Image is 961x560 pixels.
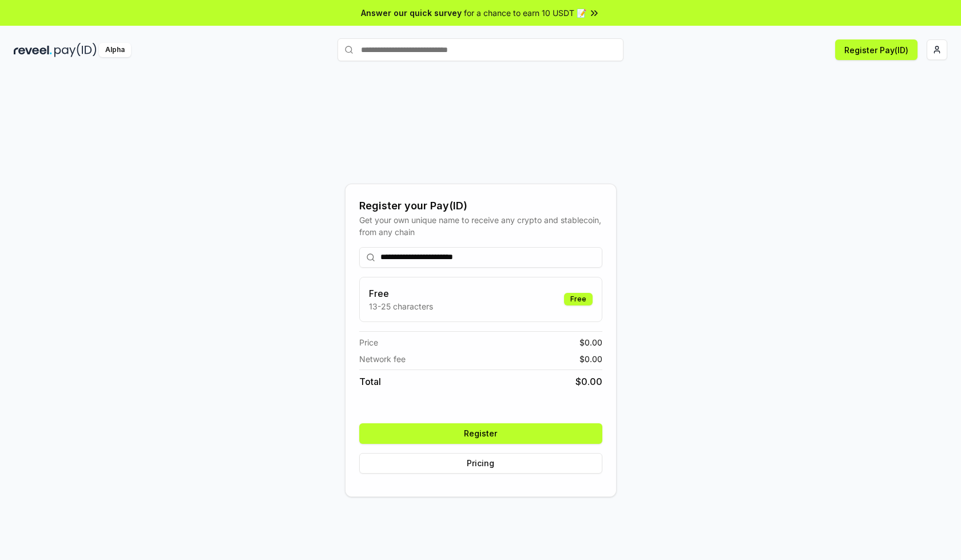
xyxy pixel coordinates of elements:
span: for a chance to earn 10 USDT 📝 [464,7,586,19]
span: Total [359,375,381,388]
span: $ 0.00 [575,375,602,388]
h3: Free [369,287,433,300]
div: Get your own unique name to receive any crypto and stablecoin, from any chain [359,214,602,238]
span: Network fee [359,353,406,365]
span: $ 0.00 [579,336,602,348]
div: Alpha [99,43,131,57]
p: 13-25 characters [369,300,433,312]
button: Register [359,423,602,444]
img: pay_id [54,43,97,57]
span: Price [359,336,378,348]
span: Answer our quick survey [361,7,462,19]
span: $ 0.00 [579,353,602,365]
div: Free [564,293,593,305]
img: reveel_dark [14,43,52,57]
button: Register Pay(ID) [835,39,918,60]
div: Register your Pay(ID) [359,198,602,214]
button: Pricing [359,453,602,474]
